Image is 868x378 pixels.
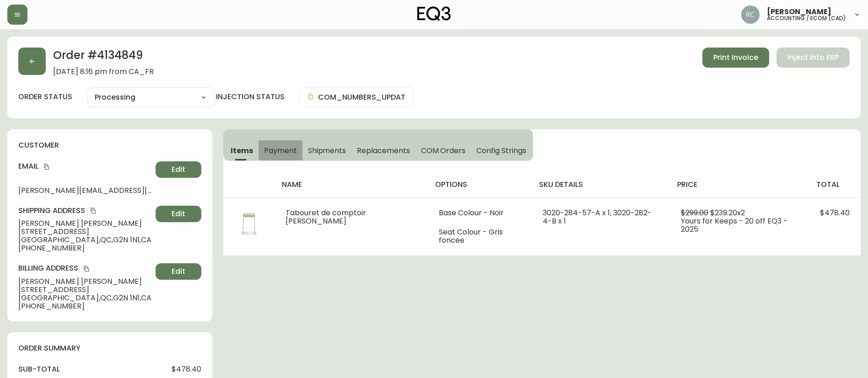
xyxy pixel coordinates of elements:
h4: order summary [18,343,201,353]
button: Edit [156,206,201,222]
span: [PERSON_NAME] [PERSON_NAME] [18,277,152,286]
span: [GEOGRAPHIC_DATA] , QC , G2N 1N1 , CA [18,236,152,244]
span: [STREET_ADDRESS] [18,286,152,294]
button: Edit [156,161,201,178]
button: copy [82,264,91,273]
span: 3020-284-57-A x 1, 3020-282-4-B x 1 [543,208,652,226]
h4: customer [18,140,201,150]
h2: Order # 4134849 [53,48,154,68]
span: Yours for Keeps - 20 off EQ3 - 2025 [681,216,787,234]
h4: Shipping Address [18,206,152,216]
button: copy [89,206,98,215]
span: [PERSON_NAME] [PERSON_NAME] [18,219,152,228]
span: $239.20 x 2 [710,208,745,218]
span: Shipments [308,146,346,155]
button: copy [42,162,51,171]
span: [PHONE_NUMBER] [18,244,152,252]
span: [STREET_ADDRESS] [18,228,152,236]
h4: name [282,180,421,190]
label: order status [18,92,72,102]
span: $299.00 [681,208,708,218]
span: $478.40 [172,365,201,373]
span: Edit [172,165,185,175]
span: Payment [264,146,297,155]
span: [DATE] 8:16 pm from CA_FR [53,68,154,76]
span: COM Orders [421,146,466,155]
span: Print Invoice [713,53,758,63]
h4: sku details [539,180,663,190]
h4: sub-total [18,364,60,374]
li: Seat Colour - Gris foncee [439,228,521,245]
span: Config Strings [476,146,526,155]
li: Base Colour - Noir [439,209,521,217]
h4: options [435,180,524,190]
h4: Email [18,161,152,171]
h5: accounting / ecom (cad) [767,16,846,21]
span: Items [231,146,253,155]
h4: total [816,180,853,190]
span: Replacements [357,146,410,155]
span: [PERSON_NAME] [767,8,831,16]
img: f4ba4e02bd060be8f1386e3ca455bd0e [741,5,760,24]
span: $478.40 [820,208,850,218]
span: Edit [172,209,185,219]
span: Edit [172,266,185,277]
span: Tabouret de comptoir [PERSON_NAME] [286,208,366,226]
button: Edit [156,263,201,280]
h4: injection status [216,92,285,102]
span: [PERSON_NAME][EMAIL_ADDRESS][PERSON_NAME][DOMAIN_NAME] [18,186,152,195]
img: logo [417,6,451,21]
span: [GEOGRAPHIC_DATA] , QC , G2N 1N1 , CA [18,294,152,302]
span: [PHONE_NUMBER] [18,302,152,310]
img: bf495384-27df-4687-93f0-597e8817e0a2Optional[mackenzie-white-counter-stool].jpg [234,209,264,238]
h4: Billing Address [18,263,152,273]
button: Print Invoice [702,48,769,68]
h4: price [677,180,802,190]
